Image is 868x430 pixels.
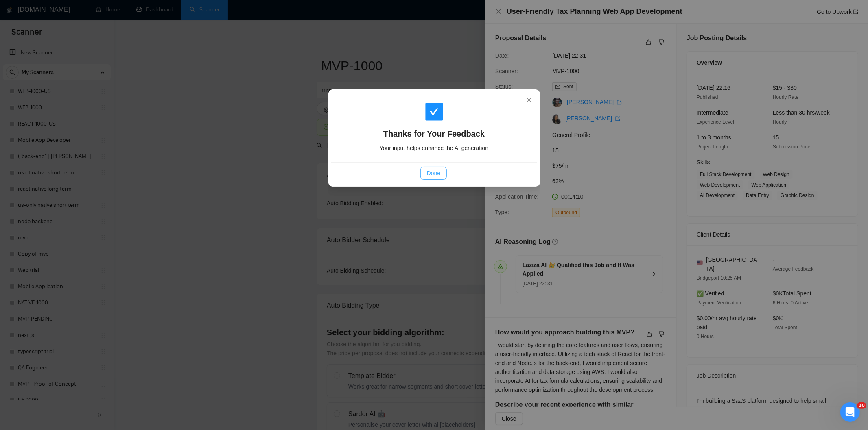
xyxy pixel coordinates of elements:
[518,89,540,111] button: Close
[380,145,488,151] span: Your input helps enhance the AI generation
[420,167,447,180] button: Done
[857,402,866,409] span: 10
[526,97,532,103] span: close
[427,169,440,178] span: Done
[424,102,444,122] span: check-square
[840,402,860,422] iframe: Intercom live chat
[341,128,527,139] h4: Thanks for Your Feedback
